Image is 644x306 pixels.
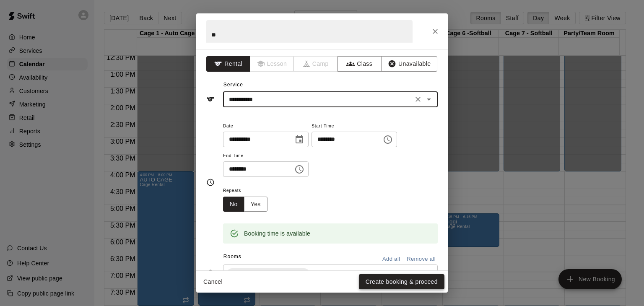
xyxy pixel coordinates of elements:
[423,93,435,105] button: Open
[291,131,308,148] button: Choose date, selected date is Oct 16, 2025
[244,197,267,212] button: Yes
[294,56,338,72] span: Camps can only be created in the Services page
[338,56,382,72] button: Class
[206,56,250,72] button: Rental
[378,253,405,266] button: Add all
[244,226,310,241] div: Booking time is available
[223,150,309,162] span: End Time
[223,197,267,212] div: outlined button group
[223,254,241,259] span: Rooms
[206,269,215,277] svg: Rooms
[223,82,243,88] span: Service
[250,56,294,72] span: Lessons must be created in the Services page first
[206,178,215,187] svg: Timing
[291,161,308,178] button: Choose time, selected time is 4:30 PM
[206,95,215,104] svg: Service
[423,267,435,279] button: Open
[227,268,309,278] div: Cage 5 - Baseball/Softball
[412,93,424,105] button: Clear
[227,269,303,277] span: Cage 5 - Baseball/Softball
[428,24,443,39] button: Close
[223,197,244,212] button: No
[359,274,444,290] button: Create booking & proceed
[200,274,226,290] button: Cancel
[223,185,274,197] span: Repeats
[405,253,438,266] button: Remove all
[312,121,397,132] span: Start Time
[381,56,437,72] button: Unavailable
[223,121,309,132] span: Date
[379,131,396,148] button: Choose time, selected time is 3:45 PM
